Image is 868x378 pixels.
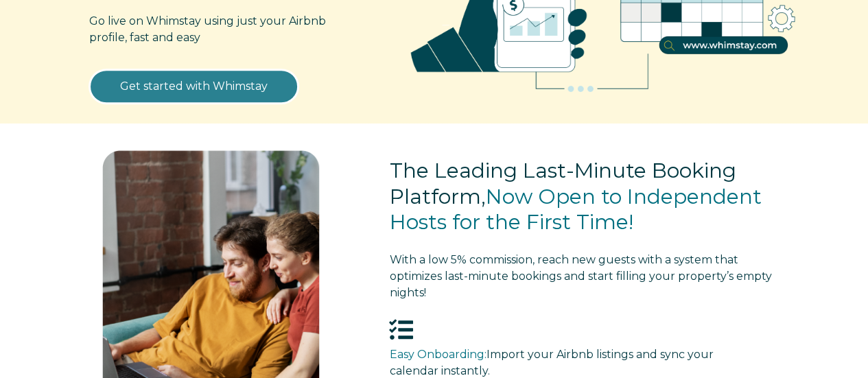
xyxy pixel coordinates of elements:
span: Easy Onboarding: [389,348,486,361]
span: Import your Airbnb listings and sync your calendar instantly. [389,348,713,377]
span: tart filling your property’s empty nights! [389,253,771,299]
span: Go live on Whimstay using just your Airbnb profile, fast and easy [89,14,326,44]
span: The Leading Last-Minute Booking Platform, [389,158,736,209]
span: Now Open to Independent Hosts for the First Time! [389,184,761,235]
span: With a low 5% commission, reach new guests with a system that optimizes last-minute bookings and s [389,253,738,283]
a: Get started with Whimstay [89,69,298,104]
